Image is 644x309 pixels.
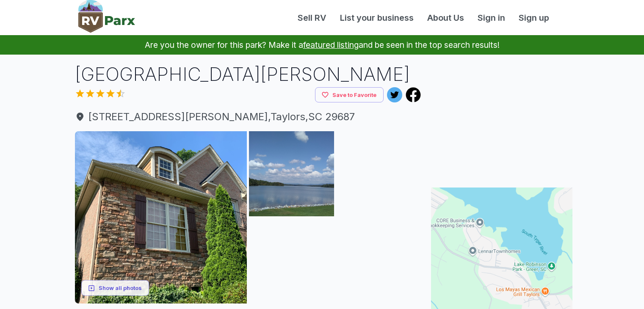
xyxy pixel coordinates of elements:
[336,218,421,303] img: AAcXr8qpOvn1D8wgIkUjfo2VZ2KF4B8CkG6tvQp80LQP74tuSn3hFnDHYfn9Gyx5rz5sm6q5IaSsCSN9QELT8ECpbXK9GH0kG...
[75,109,421,124] a: [STREET_ADDRESS][PERSON_NAME],Taylors,SC 29687
[303,40,359,50] a: featured listing
[420,11,471,24] a: About Us
[75,131,247,303] img: AAcXr8q9y3VF61Jz_pRnxcQ2ml3kkoK4P51WhMZmzfFwBMK3gyD1bYFiaQdJhZ0Dm0AwILTVpvmyezAGrTuxh8xBm7mJPnPDz...
[431,61,572,167] iframe: Advertisement
[512,11,556,24] a: Sign up
[336,131,421,216] img: AAcXr8qCka-8IekgH2gp3zZdPqL9KSlGAKOcshm_yYjSQ_KJZGgCmta8Kk5PbMgBw0Ef7DMoDN8rUESrMqMluQXyYwgeVu8PS...
[291,11,333,24] a: Sell RV
[10,35,634,55] p: Are you the owner for this park? Make it a and be seen in the top search results!
[75,61,421,87] h1: [GEOGRAPHIC_DATA][PERSON_NAME]
[315,87,384,103] button: Save to Favorite
[75,109,421,124] span: [STREET_ADDRESS][PERSON_NAME] , Taylors , SC 29687
[249,131,334,216] img: AAcXr8o9pmneQEtTLcwoUrbF5wkjGQkI1UtmymoHgdSCaLBZXRHn3prVRV-cX9DgtL17Ry-Cps2GBqcW2WXW6Z14qI14oke-4...
[249,218,334,303] img: AAcXr8p1OQ38CclfEhtmrUOjZY0JNob20xKtRXPSLDnJXFWUdbgr34DZcC1OSBzHVsHkCuOu4kcJpo6XpYdG-exVJWkxeVYC_...
[471,11,512,24] a: Sign in
[333,11,420,24] a: List your business
[81,280,149,296] button: Show all photos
